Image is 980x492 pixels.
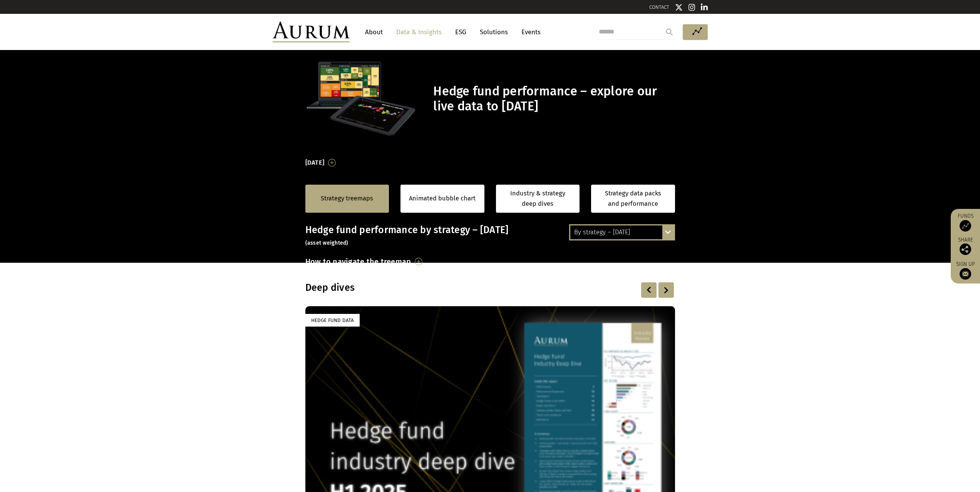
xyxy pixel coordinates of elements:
img: Instagram icon [689,3,695,11]
h3: How to navigate the treemap [305,255,411,268]
a: ESG [451,25,470,39]
h1: Hedge fund performance – explore our live data to [DATE] [433,84,673,114]
img: Aurum [273,22,350,42]
img: Share this post [960,243,971,255]
div: Hedge Fund Data [305,314,360,327]
a: CONTACT [649,4,669,10]
img: Twitter icon [675,3,683,11]
a: Animated bubble chart [409,193,476,203]
a: Strategy data packs and performance [591,185,675,213]
img: Linkedin icon [701,3,708,11]
a: Strategy treemaps [321,193,373,203]
div: Share [955,237,976,255]
h3: [DATE] [305,157,325,168]
a: Industry & strategy deep dives [496,185,580,213]
a: Data & Insights [392,25,446,39]
a: Events [518,25,541,39]
img: Access Funds [960,220,971,232]
input: Submit [662,24,677,40]
a: Funds [955,213,976,232]
a: Sign up [955,261,976,280]
div: By strategy – [DATE] [570,225,674,239]
a: Solutions [476,25,512,39]
img: Sign up to our newsletter [960,268,971,280]
h3: Hedge fund performance by strategy – [DATE] [305,224,675,247]
h3: Deep dives [305,282,576,294]
small: (asset weighted) [305,240,348,246]
a: About [361,25,387,39]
